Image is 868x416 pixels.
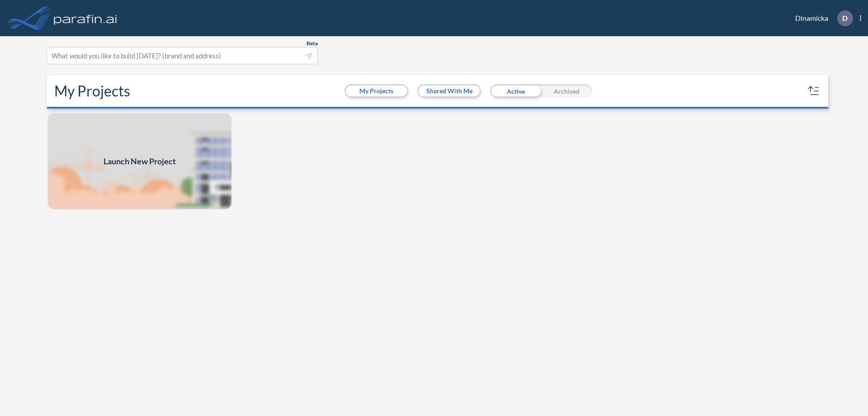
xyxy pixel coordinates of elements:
[842,14,848,22] p: D
[104,155,176,167] span: Launch New Project
[419,86,480,96] button: Shared With Me
[47,112,232,210] a: Launch New Project
[47,112,232,210] img: add
[782,10,861,26] div: Dinamicka
[490,84,541,98] div: Active
[346,86,407,96] button: My Projects
[541,84,592,98] div: Archived
[307,40,318,47] span: Beta
[54,82,130,100] h2: My Projects
[52,9,119,27] img: logo
[807,84,821,98] button: sort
